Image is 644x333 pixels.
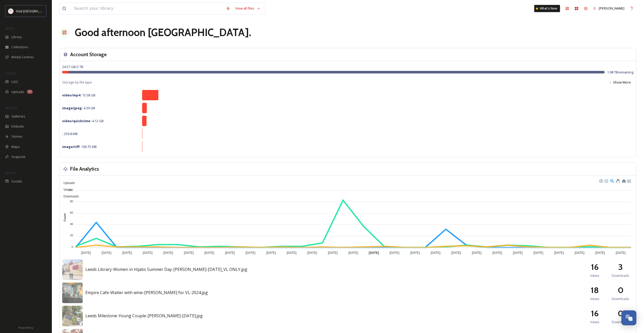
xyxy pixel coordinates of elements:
[62,64,83,69] span: 24.57 GB / 2 TB
[60,188,72,192] span: Views
[266,251,276,255] tspan: [DATE]
[534,5,560,12] a: What's New
[607,70,633,75] span: 1.98 TB remaining
[81,251,91,255] tspan: [DATE]
[11,55,34,60] span: Media Centres
[410,251,420,255] tspan: [DATE]
[612,273,629,278] span: Downloads
[68,188,73,191] tspan: 100
[60,181,75,185] span: Uploads
[533,251,543,255] tspan: [DATE]
[626,178,631,183] div: Menu
[11,154,26,159] span: SnapLink
[62,106,95,110] span: 4.39 GB
[246,251,255,255] tspan: [DATE]
[616,251,625,255] tspan: [DATE]
[62,80,92,85] span: Storage by file type
[590,3,627,13] a: [PERSON_NAME]
[369,251,379,255] tspan: [DATE]
[621,310,636,325] button: Open Chat
[575,251,584,255] tspan: [DATE]
[70,234,73,237] tspan: 20
[85,313,203,319] span: Leeds Milestone-Young Couple-[PERSON_NAME]-[DATE].jpg
[389,251,399,255] tspan: [DATE]
[62,131,78,136] span: 259.8 MB
[612,320,629,324] span: Downloads
[8,9,13,14] img: download%20(3).png
[348,251,358,255] tspan: [DATE]
[5,27,14,30] span: MEDIA
[85,267,247,272] span: Leeds Library-Women in Hijabs Summer Day-[PERSON_NAME]-[DATE]_VL ONLY.jpg
[62,93,95,97] span: 15.58 GB
[16,9,56,13] span: Visit [GEOGRAPHIC_DATA]
[62,119,104,123] span: 4.12 GB
[143,251,153,255] tspan: [DATE]
[184,251,194,255] tspan: [DATE]
[62,259,83,280] img: 6c6e615e-f823-4de8-b816-69469397eb1a.jpg
[62,144,80,149] strong: image/tiff :
[102,251,111,255] tspan: [DATE]
[590,320,599,324] span: Views
[5,71,16,75] span: COLLECT
[18,326,33,329] span: Privacy Policy
[11,35,22,39] span: Library
[618,261,623,273] h2: 3
[205,251,214,255] tspan: [DATE]
[11,79,18,84] span: UGC
[85,290,208,295] span: Empire Cafe-Waiter with wine-[PERSON_NAME] for VL-2024.jpg
[451,251,461,255] tspan: [DATE]
[11,89,24,94] span: Uploads
[18,324,33,330] a: Privacy Policy
[610,178,614,183] div: Selection Zoom
[62,306,83,326] img: 46ff4dbc-7c4d-4857-84b7-8b24a9086526.jpg
[513,251,523,255] tspan: [DATE]
[591,261,599,273] h2: 16
[11,179,22,184] span: Socials
[590,273,599,278] span: Views
[11,114,25,119] span: Galleries
[618,284,624,296] h2: 0
[11,134,22,139] span: Stories
[554,251,564,255] tspan: [DATE]
[612,296,629,301] span: Downloads
[621,178,626,183] div: Reset Zoom
[591,307,599,320] h2: 16
[62,93,81,97] strong: video/mp4 :
[287,251,297,255] tspan: [DATE]
[60,195,79,198] span: Downloads
[62,282,83,303] img: 0315020b-80cd-42e2-9c3f-0e036428f776.jpg
[591,284,599,296] h2: 18
[163,251,173,255] tspan: [DATE]
[599,6,624,11] span: [PERSON_NAME]
[328,251,338,255] tspan: [DATE]
[62,106,83,110] strong: image/jpeg :
[233,3,263,13] a: View all files
[70,211,73,214] tspan: 60
[307,251,317,255] tspan: [DATE]
[618,307,624,320] h2: 0
[5,106,17,110] span: WIDGETS
[62,119,91,123] strong: video/quicktime :
[63,213,66,221] text: Count
[75,25,251,40] h1: Good afternoon [GEOGRAPHIC_DATA] .
[11,144,20,149] span: Maps
[472,251,482,255] tspan: [DATE]
[604,179,608,182] div: Zoom Out
[70,165,99,173] h3: File Analytics
[62,131,63,136] strong: :
[11,124,24,129] span: Embeds
[606,77,633,87] button: Show More
[225,251,235,255] tspan: [DATE]
[70,200,73,203] tspan: 80
[595,251,605,255] tspan: [DATE]
[62,144,97,149] span: 106.75 MB
[431,251,441,255] tspan: [DATE]
[5,171,15,175] span: SOCIALS
[71,3,223,14] input: Search your library
[616,179,619,182] div: Panning
[590,296,599,301] span: Views
[11,45,28,49] span: Collections
[122,251,132,255] tspan: [DATE]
